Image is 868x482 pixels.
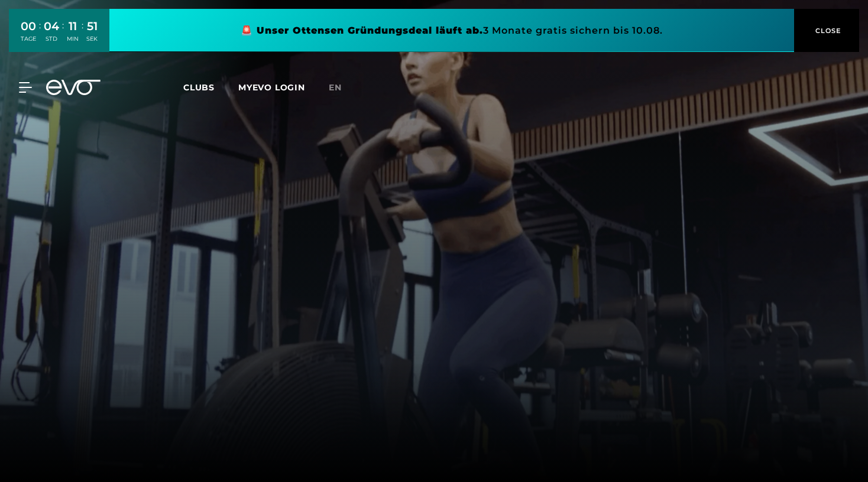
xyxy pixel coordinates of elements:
[183,82,238,93] a: Clubs
[67,35,79,43] div: MIN
[173,325,330,341] div: 100% Fokus auf dein Training
[86,18,98,35] div: 51
[794,9,859,52] button: CLOSE
[183,82,215,93] span: Clubs
[275,392,431,404] span: PROBETRAINING VEREINBAREN
[21,35,36,43] div: TAGE
[329,82,342,93] span: en
[465,374,622,422] a: MITGLIED WERDEN
[367,325,491,341] div: Beste Innenstadtlagen
[44,18,59,35] div: 04
[62,19,64,50] div: :
[238,82,305,93] a: MYEVO LOGIN
[21,18,36,35] div: 00
[812,25,841,36] span: CLOSE
[246,373,465,422] a: PROBETRAINING VEREINBAREN
[44,35,59,43] div: STD
[39,19,41,50] div: :
[329,81,356,95] a: en
[493,392,589,404] span: MITGLIED WERDEN
[67,18,79,35] div: 11
[231,200,637,292] h1: SMARTES TRAINING FÜR PERFORMER
[528,325,714,341] div: Angenehme Trainingsatmosphäre
[86,35,98,43] div: SEK
[361,441,507,454] div: 50% RABATT BIS OKTOBER
[231,177,637,196] div: DIE NEUE GENERATION FITNESS
[82,19,83,50] div: :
